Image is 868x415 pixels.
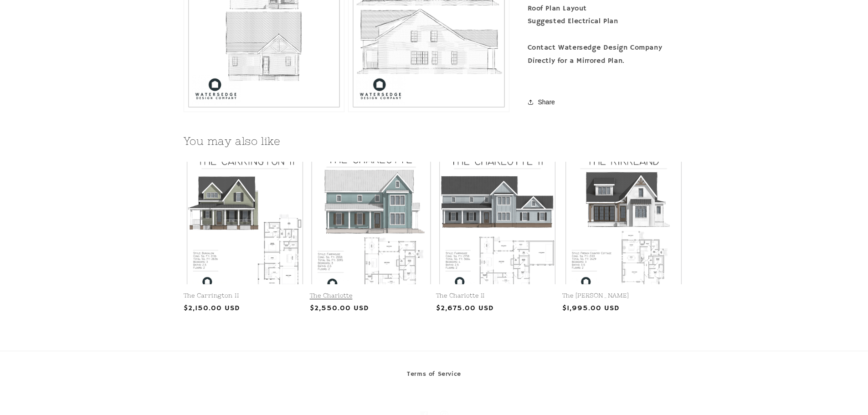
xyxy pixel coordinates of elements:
a: The Carrington II [184,292,306,300]
a: The [PERSON_NAME] [562,292,685,300]
a: The Charlotte II [436,292,559,300]
button: Share [528,92,558,112]
a: Terms of Service [407,369,461,382]
a: The Charlotte [310,292,432,300]
h2: You may also like [184,134,685,148]
div: Roof Plan Layout [528,2,685,15]
div: Suggested Electrical Plan [528,15,685,28]
div: Contact Watersedge Design Company Directly for a Mirrored Plan. [528,41,685,68]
